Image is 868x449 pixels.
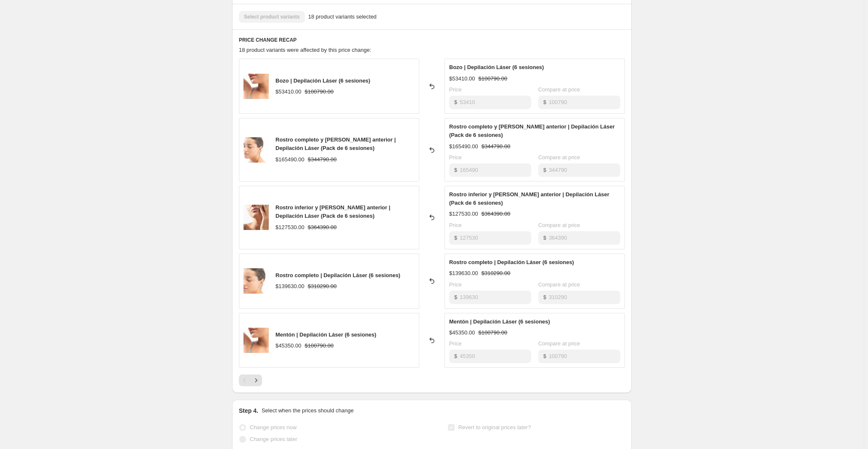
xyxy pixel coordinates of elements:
[454,167,457,173] span: $
[275,204,390,219] span: Rostro inferior y [PERSON_NAME] anterior | Depilación Láser (Pack de 6 sesiones)
[449,222,462,228] span: Price
[543,167,546,173] span: $
[543,294,546,300] span: $
[478,75,507,83] strike: $100790.00
[304,342,333,350] strike: $100790.00
[250,436,297,442] span: Change prices later
[449,191,609,206] span: Rostro inferior y [PERSON_NAME] anterior | Depilación Láser (Pack de 6 sesiones)
[454,353,457,359] span: $
[538,86,580,93] span: Compare at price
[454,235,457,241] span: $
[449,210,478,218] div: $127530.00
[449,64,544,70] span: Bozo | Depilación Láser (6 sesiones)
[543,235,546,241] span: $
[449,259,574,265] span: Rostro completo | Depilación Láser (6 sesiones)
[275,282,304,291] div: $139630.00
[482,269,511,278] strike: $310290.00
[449,281,462,288] span: Price
[308,155,337,164] strike: $344790.00
[449,340,462,347] span: Price
[304,88,333,96] strike: $100790.00
[243,268,269,294] img: DSC_9925bn_550x_b2774a9b-15ed-4766-bd59-33eac27f8c5b_80x.webp
[239,47,371,53] span: 18 product variants were affected by this price change:
[538,340,580,347] span: Compare at price
[458,424,531,430] span: Revert to original prices later?
[275,223,304,232] div: $127530.00
[275,331,376,338] span: Mentón | Depilación Láser (6 sesiones)
[482,210,511,218] strike: $364390.00
[449,269,478,278] div: $139630.00
[243,137,269,163] img: DSC_9925bn_faf13214-ed26-48ee-b867-4926b8944e78_80x.jpg
[449,318,550,325] span: Mentón | Depilación Láser (6 sesiones)
[239,374,262,386] nav: Pagination
[449,123,615,138] span: Rostro completo y [PERSON_NAME] anterior | Depilación Láser (Pack de 6 sesiones)
[275,272,400,278] span: Rostro completo | Depilación Láser (6 sesiones)
[454,99,457,105] span: $
[243,74,269,99] img: DSC_9878bn_80x.jpg
[449,75,475,83] div: $53410.00
[308,13,377,21] span: 18 product variants selected
[482,142,511,151] strike: $344790.00
[449,329,475,337] div: $45350.00
[454,294,457,300] span: $
[275,78,370,84] span: Bozo | Depilación Láser (6 sesiones)
[250,424,296,430] span: Change prices now
[538,154,580,160] span: Compare at price
[308,223,337,232] strike: $364390.00
[275,342,301,350] div: $45350.00
[275,136,396,151] span: Rostro completo y [PERSON_NAME] anterior | Depilación Láser (Pack de 6 sesiones)
[538,222,580,228] span: Compare at price
[538,281,580,288] span: Compare at price
[275,155,304,164] div: $165490.00
[478,329,507,337] strike: $100790.00
[449,154,462,160] span: Price
[239,406,258,415] h2: Step 4.
[543,353,546,359] span: $
[308,282,337,291] strike: $310290.00
[449,142,478,151] div: $165490.00
[275,88,301,96] div: $53410.00
[250,374,262,386] button: Next
[239,37,625,43] h6: PRICE CHANGE RECAP
[243,205,269,230] img: DSC_9829bn_c8bfa06c-3d8e-4b74-b1f0-08f618520905_80x.jpg
[243,328,269,353] img: DSC_9878bn_c49d3d24-4a9f-4b70-b9d0-1688563687da_80x.jpg
[449,86,462,93] span: Price
[543,99,546,105] span: $
[262,406,354,415] p: Select when the prices should change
